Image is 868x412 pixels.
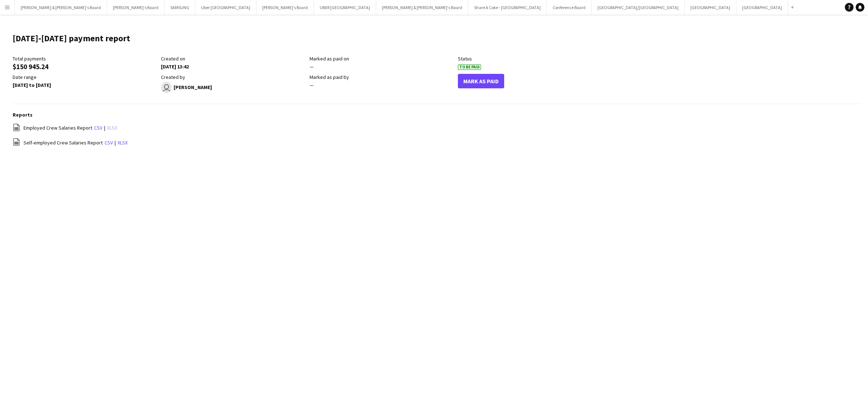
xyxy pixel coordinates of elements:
button: [PERSON_NAME]'s Board [107,0,165,14]
div: [PERSON_NAME] [161,82,306,93]
div: Marked as paid by [310,74,454,80]
div: Status [458,55,603,62]
div: | [13,123,861,133]
div: Marked as paid on [310,55,454,62]
span: To Be Paid [458,64,481,70]
span: — [310,82,314,88]
div: $150 945.24 [13,63,157,70]
span: Employed Crew Salaries Report [24,125,92,131]
a: xlsx [118,139,128,146]
button: [GEOGRAPHIC_DATA] [736,0,788,14]
div: | [13,138,861,147]
span: — [310,63,314,70]
span: Self-employed Crew Salaries Report [24,139,103,146]
div: Created by [161,74,306,80]
button: Mark As Paid [458,74,504,88]
button: Conference Board [547,0,592,14]
button: Uber [GEOGRAPHIC_DATA] [195,0,256,14]
button: Share A Coke - [GEOGRAPHIC_DATA] [468,0,547,14]
button: UBER [GEOGRAPHIC_DATA] [314,0,376,14]
a: csv [94,125,102,131]
div: [DATE] 13:42 [161,63,306,70]
a: xlsx [107,125,117,131]
h3: Reports [13,112,861,118]
div: Date range [13,74,157,80]
button: [PERSON_NAME] & [PERSON_NAME]'s Board [15,0,107,14]
div: [DATE] to [DATE] [13,82,157,88]
a: csv [105,139,113,146]
button: SAMSUNG [165,0,195,14]
button: [PERSON_NAME] & [PERSON_NAME]'s Board [376,0,468,14]
button: [PERSON_NAME]'s Board [256,0,314,14]
div: Total payments [13,55,157,62]
div: Created on [161,55,306,62]
button: [GEOGRAPHIC_DATA]/[GEOGRAPHIC_DATA] [592,0,685,14]
button: [GEOGRAPHIC_DATA] [685,0,736,14]
h1: [DATE]-[DATE] payment report [13,33,130,44]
